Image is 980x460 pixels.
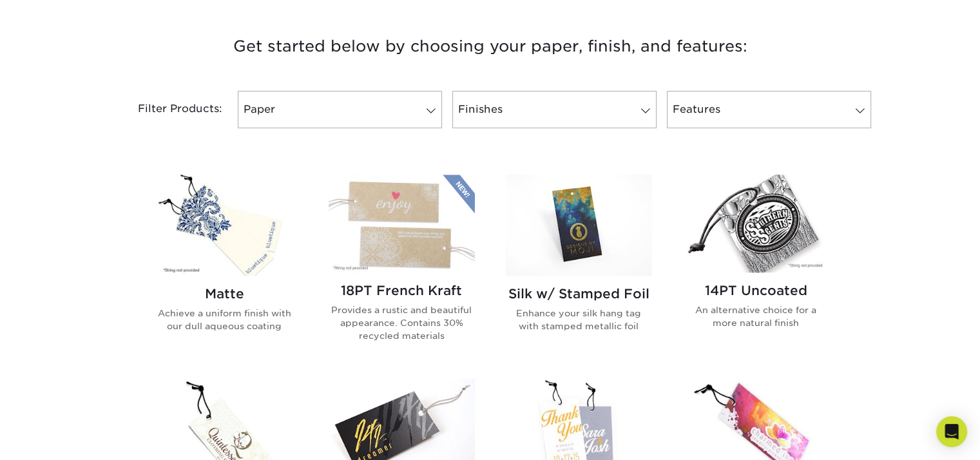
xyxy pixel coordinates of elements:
div: Open Intercom Messenger [936,416,967,447]
img: Silk w/ Stamped Foil Hang Tags [506,175,652,276]
p: An alternative choice for a more natural finish [683,303,829,330]
a: 14PT Uncoated Hang Tags 14PT Uncoated An alternative choice for a more natural finish [683,175,829,363]
img: 18PT French Kraft Hang Tags [329,175,475,272]
a: Silk w/ Stamped Foil Hang Tags Silk w/ Stamped Foil Enhance your silk hang tag with stamped metal... [506,175,652,363]
img: New Product [443,175,475,213]
a: 18PT French Kraft Hang Tags 18PT French Kraft Provides a rustic and beautiful appearance. Contain... [329,175,475,363]
a: Features [667,91,871,128]
img: Matte Hang Tags [151,175,298,276]
a: Finishes [452,91,657,128]
a: Paper [238,91,442,128]
h2: Matte [151,286,298,302]
h2: 14PT Uncoated [683,283,829,298]
h2: Silk w/ Stamped Foil [506,286,652,302]
img: 14PT Uncoated Hang Tags [683,175,829,272]
p: Enhance your silk hang tag with stamped metallic foil [506,307,652,333]
p: Provides a rustic and beautiful appearance. Contains 30% recycled materials [329,303,475,343]
a: Matte Hang Tags Matte Achieve a uniform finish with our dull aqueous coating [151,175,298,363]
h3: Get started below by choosing your paper, finish, and features: [113,17,867,75]
h2: 18PT French Kraft [329,283,475,298]
div: Filter Products: [104,91,233,128]
p: Achieve a uniform finish with our dull aqueous coating [151,307,298,333]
